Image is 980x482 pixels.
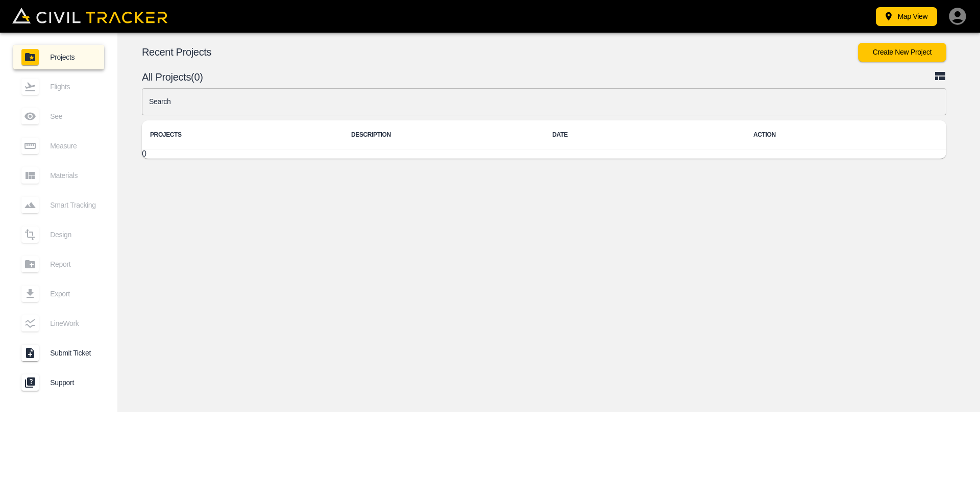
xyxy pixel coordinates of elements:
img: Civil Tracker [12,8,167,23]
th: PROJECTS [142,120,343,149]
a: Submit Ticket [13,341,104,365]
a: Projects [13,45,104,69]
button: Map View [876,7,937,26]
tbody: 0 [142,149,946,159]
th: DESCRIPTION [343,120,544,149]
span: Support [50,378,96,387]
span: Submit Ticket [50,349,96,357]
table: project-list-table [142,120,946,159]
th: ACTION [745,120,946,149]
button: Create New Project [858,43,946,62]
a: Support [13,370,104,395]
span: Projects [50,53,96,61]
p: Recent Projects [142,48,858,56]
p: All Projects(0) [142,73,934,81]
th: DATE [544,120,745,149]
